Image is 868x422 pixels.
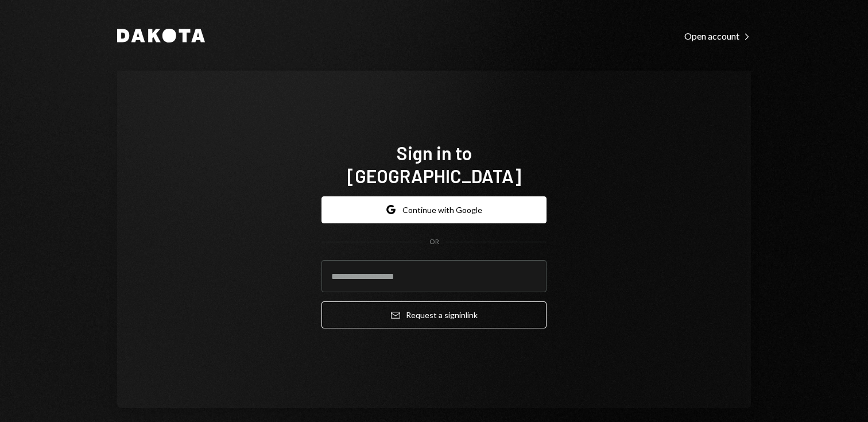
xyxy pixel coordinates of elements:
button: Continue with Google [321,196,547,223]
h1: Sign in to [GEOGRAPHIC_DATA] [321,141,547,187]
div: OR [429,237,439,247]
a: Open account [684,29,751,42]
button: Request a signinlink [321,301,547,328]
div: Open account [684,30,751,42]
